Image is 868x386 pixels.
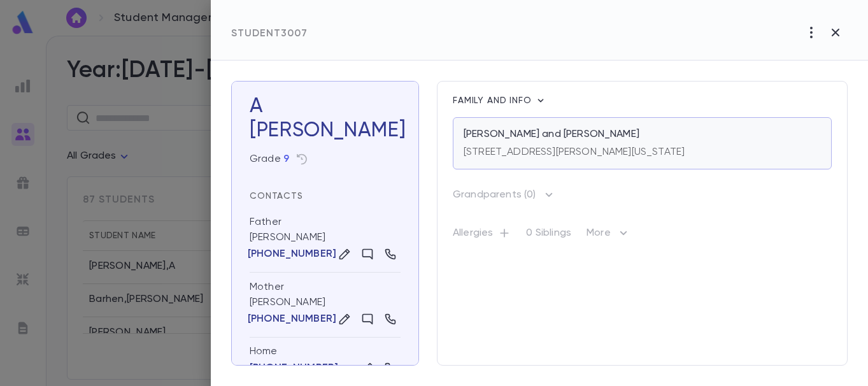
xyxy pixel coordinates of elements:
div: [PERSON_NAME] [250,273,401,338]
p: Grandparents ( 0 ) [453,189,536,201]
button: [PHONE_NUMBER] [250,248,334,261]
div: [PERSON_NAME] [250,208,401,273]
div: Home [250,345,401,358]
h3: A [250,94,401,143]
div: [PERSON_NAME] [250,118,401,143]
span: Family and info [453,96,534,105]
p: [PHONE_NUMBER] [248,313,336,325]
p: 0 Siblings [526,227,571,245]
p: [PHONE_NUMBER] [248,248,336,261]
p: Allergies [453,227,511,245]
button: Grandparents (0) [453,185,555,205]
p: [STREET_ADDRESS][PERSON_NAME][US_STATE] [464,146,685,159]
button: 9 [283,153,289,166]
button: [PHONE_NUMBER] [250,313,334,325]
span: Contacts [250,192,303,201]
div: Father [250,215,281,229]
div: Mother [250,280,284,294]
button: [PHONE_NUMBER] [250,362,338,375]
p: [PERSON_NAME] and [PERSON_NAME] [464,128,639,141]
span: Student 3007 [231,29,308,39]
div: Grade [250,153,289,166]
p: More [587,225,631,246]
